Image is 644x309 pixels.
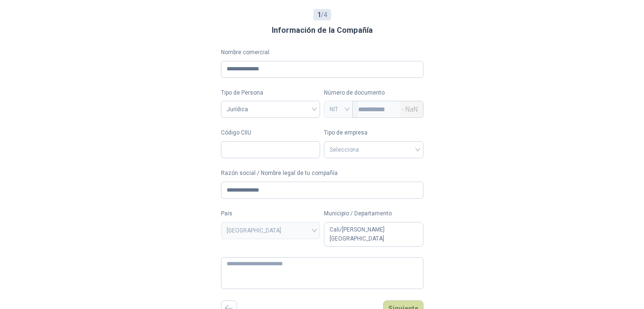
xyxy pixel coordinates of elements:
[324,209,423,218] label: Municipio / Departamento
[317,11,321,19] b: 1
[221,209,321,218] label: Pais
[317,10,327,20] span: / 4
[227,102,315,116] span: Jurídica
[402,101,418,117] span: - NaN
[272,24,373,37] h3: Información de la Compañía
[221,128,321,137] label: Código CIIU
[330,102,347,116] span: NIT
[221,48,423,57] label: Nombre comercial
[221,88,321,97] label: Tipo de Persona
[227,223,315,238] span: COLOMBIA
[324,128,423,137] label: Tipo de empresa
[221,169,423,178] label: Razón social / Nombre legal de tu compañía
[324,88,423,97] p: Número de documento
